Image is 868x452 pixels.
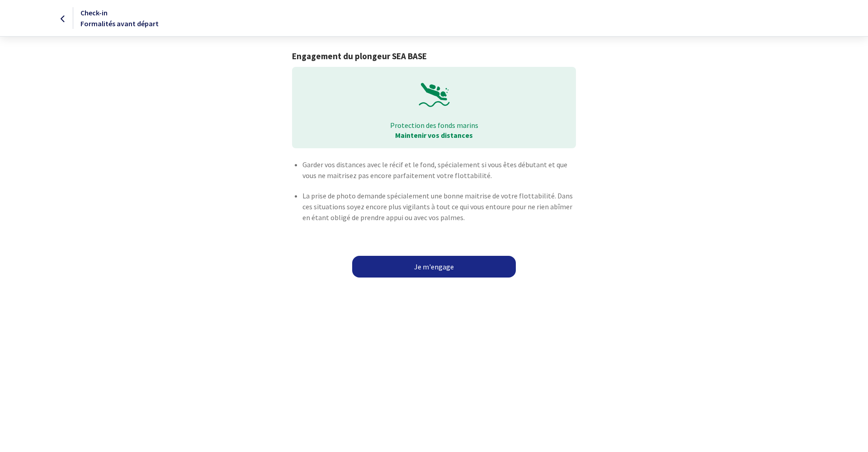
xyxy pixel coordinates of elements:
p: Protection des fonds marins [298,120,569,130]
a: Je m'engage [352,256,516,278]
h1: Engagement du plongeur SEA BASE [292,51,576,61]
strong: Maintenir vos distances [395,131,473,140]
p: Garder vos distances avec le récif et le fond, spécialement si vous êtes débutant et que vous ne ... [302,159,576,181]
p: La prise de photo demande spécialement une bonne maitrise de votre flottabilité. Dans ces situati... [302,190,576,223]
span: Check-in Formalités avant départ [80,8,159,28]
